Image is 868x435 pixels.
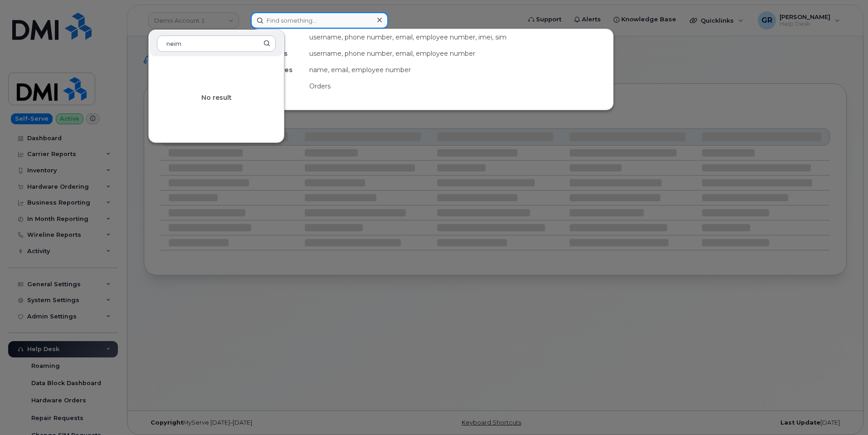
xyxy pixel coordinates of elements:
[306,78,613,94] div: Orders
[306,29,613,45] div: username, phone number, email, employee number, imei, sim
[306,45,613,62] div: username, phone number, email, employee number
[149,57,284,139] div: No result
[306,62,613,78] div: name, email, employee number
[157,35,276,52] input: Search
[251,29,306,45] div: Devices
